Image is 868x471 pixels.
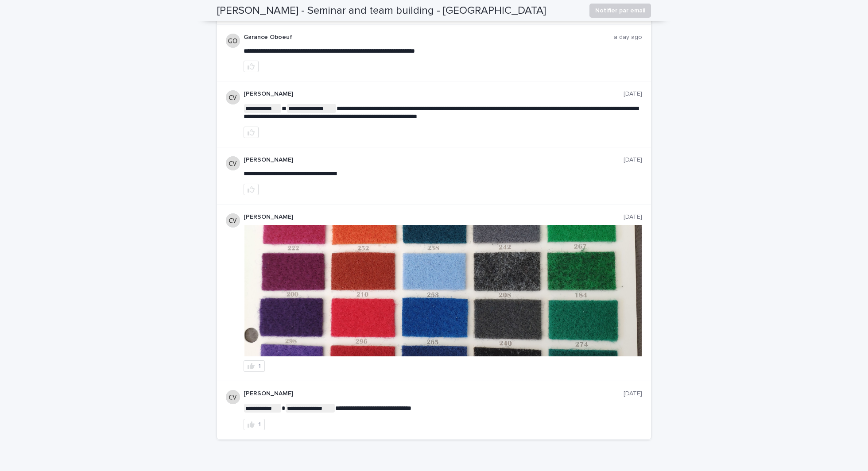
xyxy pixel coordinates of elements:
button: Notifier par email [589,4,651,18]
button: 1 [244,419,265,430]
p: [DATE] [624,156,642,164]
h2: [PERSON_NAME] - Seminar and team building - [GEOGRAPHIC_DATA] [217,4,546,17]
p: [DATE] [624,390,642,398]
p: [PERSON_NAME] [244,156,624,164]
p: a day ago [614,34,642,41]
span: Notifier par email [595,6,645,15]
button: like this post [244,61,259,72]
div: 1 [258,421,261,428]
p: [PERSON_NAME] [244,90,624,98]
button: like this post [244,127,259,138]
p: Garance Oboeuf [244,34,614,41]
p: [PERSON_NAME] [244,390,624,398]
div: 1 [258,363,261,369]
button: 1 [244,360,265,372]
p: [DATE] [624,213,642,221]
p: [PERSON_NAME] [244,213,624,221]
button: like this post [244,184,259,195]
p: [DATE] [624,90,642,98]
